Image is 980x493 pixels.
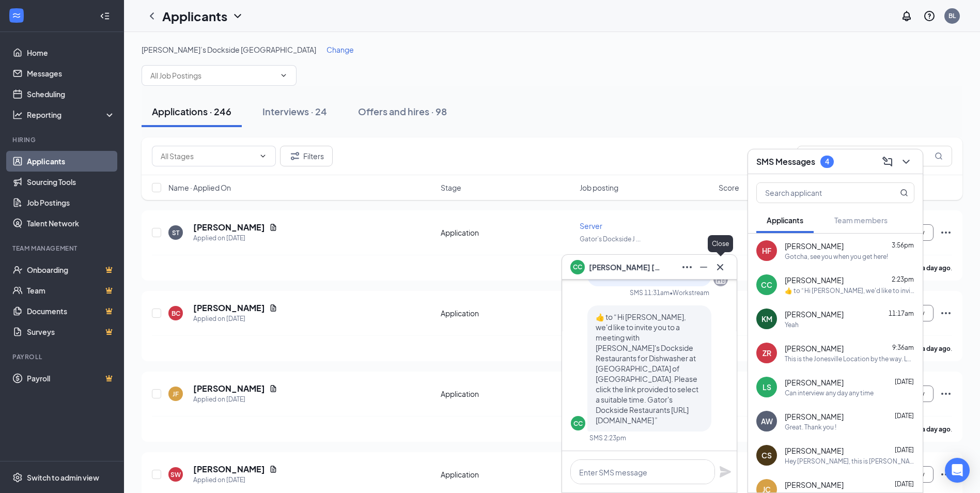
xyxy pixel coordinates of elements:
a: Applicants [27,151,115,172]
h5: [PERSON_NAME] [193,222,265,233]
svg: Ellipses [940,307,952,319]
div: Offers and hires · 98 [358,105,447,118]
span: • Workstream [670,288,709,297]
span: Server [580,221,602,230]
div: Applied on [DATE] [193,233,277,243]
span: [DATE] [895,446,914,454]
div: This is the Jonesville Location by the way. Looking forward to your interview. [785,355,914,363]
h5: [PERSON_NAME] [193,302,265,314]
h1: Applicants [162,7,227,25]
svg: Minimize [697,261,710,273]
span: 3:56pm [892,241,914,249]
svg: QuestionInfo [923,10,936,22]
div: Close [708,235,733,252]
svg: WorkstreamLogo [11,10,22,21]
div: HF [762,245,771,256]
span: Job posting [580,182,618,193]
div: Applied on [DATE] [193,394,277,405]
input: Search in applications [797,146,952,166]
div: AW [761,416,773,426]
div: CS [761,450,772,460]
svg: Filter [289,150,301,162]
div: Hey [PERSON_NAME], this is [PERSON_NAME] the kitchen manager here at [GEOGRAPHIC_DATA]. I was won... [785,457,914,466]
a: TeamCrown [27,280,115,301]
svg: ChevronDown [231,10,244,22]
div: Payroll [12,352,113,361]
svg: ChevronDown [279,71,288,80]
div: BC [172,309,180,318]
svg: ChevronLeft [146,10,158,22]
svg: MagnifyingGlass [900,189,908,197]
span: Applicants [767,215,803,225]
div: ST [172,228,179,237]
div: Interviews · 24 [262,105,327,118]
div: Application [441,469,573,480]
div: ZR [763,348,771,358]
div: Application [441,227,573,238]
div: SMS 2:23pm [589,434,626,442]
svg: Document [269,384,277,393]
div: BL [948,11,956,20]
a: Home [27,42,115,63]
span: Score [719,182,739,193]
svg: Document [269,465,277,473]
div: LS [763,382,771,392]
span: [PERSON_NAME] [785,445,844,456]
div: 4 [825,157,829,166]
div: Applications · 246 [152,105,231,118]
span: [DATE] [895,412,914,420]
span: Change [326,45,354,54]
span: [PERSON_NAME] [785,275,844,285]
div: Team Management [12,244,113,253]
span: ​👍​ to “ Hi [PERSON_NAME], we'd like to invite you to a meeting with [PERSON_NAME]'s Dockside Res... [596,312,698,425]
svg: Notifications [900,10,913,22]
svg: Collapse [100,11,110,21]
input: Search applicant [757,183,879,203]
svg: Settings [12,472,23,483]
div: Reporting [27,110,116,120]
div: Applied on [DATE] [193,475,277,485]
a: PayrollCrown [27,368,115,389]
a: OnboardingCrown [27,259,115,280]
h5: [PERSON_NAME] [193,464,265,475]
svg: Plane [719,466,732,478]
span: Gator’s Dockside J ... [580,235,641,243]
div: KM [761,314,772,324]
button: ComposeMessage [879,153,896,170]
span: 9:36am [892,344,914,351]
button: ChevronDown [898,153,914,170]
div: CC [573,419,583,428]
div: Can interview any day any time [785,389,874,397]
svg: MagnifyingGlass [935,152,943,160]
svg: ComposeMessage [881,156,894,168]
svg: Cross [714,261,726,273]
b: a day ago [922,425,951,433]
span: 11:17am [889,310,914,317]
button: Filter Filters [280,146,333,166]
span: Stage [441,182,461,193]
h5: [PERSON_NAME] [193,383,265,394]
div: Application [441,389,573,399]
span: [PERSON_NAME] [785,377,844,388]
svg: ChevronDown [259,152,267,160]
div: Yeah [785,320,799,329]
svg: ChevronDown [900,156,912,168]
a: SurveysCrown [27,321,115,342]
svg: Document [269,304,277,312]
div: Great. Thank you ! [785,423,836,432]
div: Application [441,308,573,318]
div: JF [173,390,179,398]
svg: Ellipses [681,261,693,273]
a: Messages [27,63,115,84]
button: Minimize [695,259,712,275]
span: [DATE] [895,378,914,386]
svg: Ellipses [940,226,952,239]
span: [PERSON_NAME] [785,411,844,422]
div: Hiring [12,135,113,144]
span: Team members [834,215,888,225]
span: [PERSON_NAME] [785,480,844,490]
span: 2:23pm [892,275,914,283]
div: Applied on [DATE] [193,314,277,324]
